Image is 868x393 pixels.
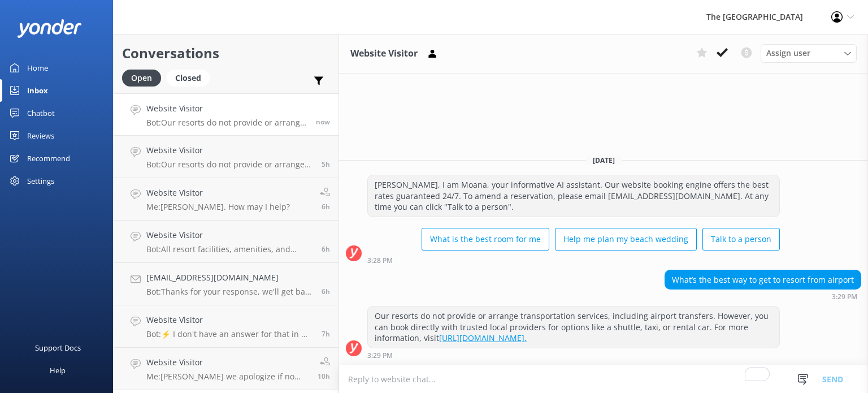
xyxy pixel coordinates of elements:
[27,170,54,192] div: Settings
[339,365,868,393] textarea: To enrich screen reader interactions, please activate Accessibility in Grammarly extension settings
[17,19,82,38] img: yonder-white-logo.png
[146,244,313,254] p: Bot: All resort facilities, amenities, and services, including the restaurant, bar, pool, sun lou...
[146,102,307,115] h4: Website Visitor
[146,356,309,369] h4: Website Visitor
[322,244,330,254] span: Oct 07 2025 03:04pm (UTC -10:00) Pacific/Honolulu
[146,372,309,382] p: Me: [PERSON_NAME] we apologize if no one has gotten back to you on your message you may contact o...
[702,228,780,251] button: Talk to a person
[114,305,338,348] a: Website VisitorBot:⚡ I don't have an answer for that in my knowledge base. Please try and rephras...
[555,228,697,251] button: Help me plan my beach wedding
[27,57,48,79] div: Home
[114,348,338,390] a: Website VisitorMe:[PERSON_NAME] we apologize if no one has gotten back to you on your message you...
[322,329,330,339] span: Oct 07 2025 02:05pm (UTC -10:00) Pacific/Honolulu
[367,351,780,359] div: Oct 07 2025 09:29pm (UTC -10:00) Pacific/Honolulu
[146,271,313,284] h4: [EMAIL_ADDRESS][DOMAIN_NAME]
[761,44,857,62] div: Assign User
[146,287,313,297] p: Bot: Thanks for your response, we'll get back to you as soon as we can during opening hours.
[146,329,313,339] p: Bot: ⚡ I don't have an answer for that in my knowledge base. Please try and rephrase your questio...
[586,156,622,165] span: [DATE]
[27,147,70,170] div: Recommend
[122,71,167,84] a: Open
[146,187,290,199] h4: Website Visitor
[146,202,290,212] p: Me: [PERSON_NAME]. How may I help?
[367,257,393,264] strong: 3:28 PM
[367,256,780,264] div: Oct 07 2025 09:28pm (UTC -10:00) Pacific/Honolulu
[832,293,857,300] strong: 3:29 PM
[122,70,161,87] div: Open
[167,71,215,84] a: Closed
[422,228,549,251] button: What is the best room for me
[114,93,338,136] a: Website VisitorBot:Our resorts do not provide or arrange transportation services, including airpo...
[114,178,338,221] a: Website VisitorMe:[PERSON_NAME]. How may I help?6h
[27,79,48,102] div: Inbox
[146,118,307,128] p: Bot: Our resorts do not provide or arrange transportation services, including airport transfers. ...
[367,352,393,359] strong: 3:29 PM
[122,42,330,64] h2: Conversations
[322,287,330,296] span: Oct 07 2025 03:00pm (UTC -10:00) Pacific/Honolulu
[114,263,338,305] a: [EMAIL_ADDRESS][DOMAIN_NAME]Bot:Thanks for your response, we'll get back to you as soon as we can...
[322,202,330,211] span: Oct 07 2025 03:09pm (UTC -10:00) Pacific/Honolulu
[350,46,418,61] h3: Website Visitor
[27,124,54,147] div: Reviews
[368,306,779,348] div: Our resorts do not provide or arrange transportation services, including airport transfers. Howev...
[146,229,313,241] h4: Website Visitor
[316,117,330,127] span: Oct 07 2025 09:29pm (UTC -10:00) Pacific/Honolulu
[368,175,779,217] div: [PERSON_NAME], I am Moana, your informative AI assistant. Our website booking engine offers the b...
[146,314,313,326] h4: Website Visitor
[167,70,210,87] div: Closed
[35,336,81,359] div: Support Docs
[318,372,330,381] span: Oct 07 2025 11:26am (UTC -10:00) Pacific/Honolulu
[146,144,313,157] h4: Website Visitor
[665,270,861,290] div: What’s the best way to get to resort from airport
[27,102,55,124] div: Chatbot
[146,159,313,170] p: Bot: Our resorts do not provide or arrange transportation services, including airport transfers. ...
[114,136,338,178] a: Website VisitorBot:Our resorts do not provide or arrange transportation services, including airpo...
[766,47,810,59] span: Assign user
[114,221,338,263] a: Website VisitorBot:All resort facilities, amenities, and services, including the restaurant, bar,...
[665,292,861,300] div: Oct 07 2025 09:29pm (UTC -10:00) Pacific/Honolulu
[50,359,66,382] div: Help
[439,332,527,343] a: [URL][DOMAIN_NAME].
[322,159,330,169] span: Oct 07 2025 03:35pm (UTC -10:00) Pacific/Honolulu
